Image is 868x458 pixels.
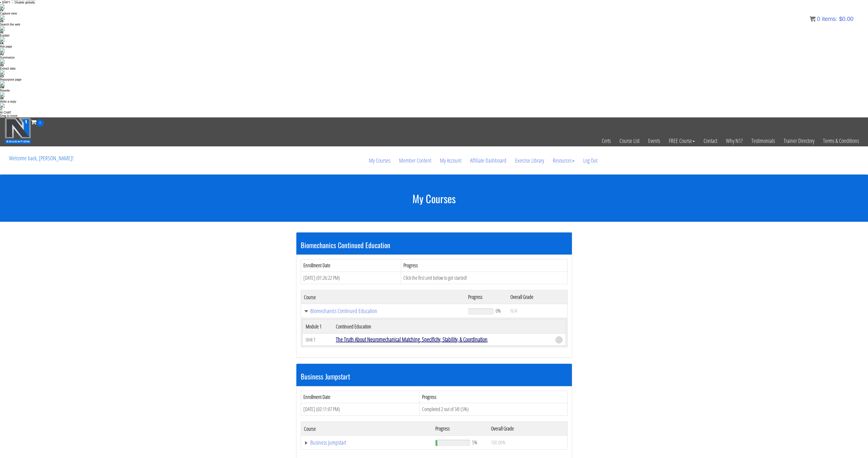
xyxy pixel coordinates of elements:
td: Click the first unit below to get started! [401,272,567,284]
td: [DATE] (02:11:07 PM) [301,403,419,416]
th: Enrollment Date [301,391,419,403]
td: [DATE] (01:26:22 PM) [301,272,401,284]
th: Progress [419,391,567,403]
a: Events [644,127,664,155]
a: Exercise Library [511,147,548,175]
a: FREE Course [664,127,699,155]
th: Progress [465,290,507,304]
a: Trainer Directory [779,127,819,155]
a: The Truth About Neuromechanical Matching, Specificity, Stability, & Coordination [336,335,488,343]
th: Progress [401,259,567,272]
img: n1-education [5,118,31,144]
span: 0 [37,119,44,127]
th: Progress [432,422,488,436]
a: My Courses [365,147,395,175]
a: Contact [699,127,722,155]
a: Member Content [395,147,436,175]
span: 0% [496,308,501,314]
td: Completed 2 out of 34! (5%) [419,403,567,416]
th: Course [301,290,465,304]
a: Resources [548,147,579,175]
a: Why N1? [722,127,747,155]
a: Terms & Conditions [819,127,863,155]
th: Module 1 [302,320,333,334]
a: Course List [615,127,644,155]
a: Log Out [579,147,602,175]
th: Course [301,422,432,436]
td: 100.00% [488,436,567,450]
h3: Biomechanics Continued Education [301,241,568,249]
a: Certs [597,127,615,155]
a: Biomechanics Continued Education [304,308,463,314]
a: 0 [31,118,44,126]
a: Business Jumpstart [304,440,430,446]
th: Overall Grade [488,422,567,436]
span: 5% [472,439,477,446]
a: Affiliate Dashboard [466,147,511,175]
a: My Account [436,147,466,175]
h3: Business Jumpstart [301,372,568,380]
th: Enrollment Date [301,259,401,272]
td: N/A [508,304,567,318]
th: Overall Grade [508,290,567,304]
td: Unit 1 [302,334,333,346]
a: Testimonials [747,127,779,155]
p: Welcome back, [PERSON_NAME]! [5,147,78,170]
th: Continued Education [333,320,552,334]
